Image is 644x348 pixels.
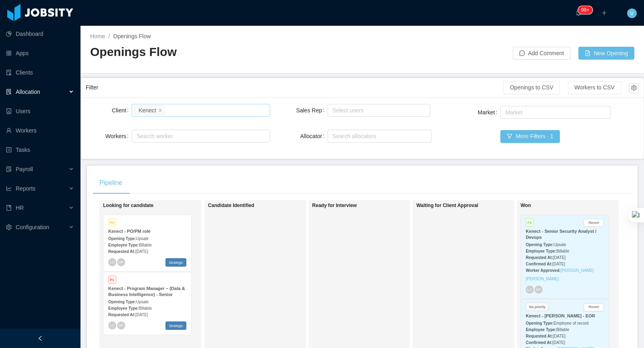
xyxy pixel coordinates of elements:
[526,302,549,311] span: No priority
[139,243,152,247] span: Billable
[90,44,362,60] h2: Openings Flow
[112,107,132,114] label: Client
[527,288,533,292] span: LC
[503,108,507,117] input: Market
[526,249,556,253] strong: Employee Type:
[16,224,49,230] span: Configuration
[165,258,186,267] span: Strategic
[578,47,634,60] button: icon: file-addNew Opening
[136,236,149,241] span: Upsale
[526,262,552,266] strong: Confirmed At:
[108,218,116,227] span: P3
[526,313,595,318] strong: Kenect - [PERSON_NAME] - EOR
[513,47,570,60] button: icon: messageAdd Comment
[500,130,559,143] button: icon: filterMore Filters · 1
[332,132,423,140] div: Search allocators
[526,268,561,273] strong: Worker Approved:
[134,106,165,115] li: Kenect
[416,203,529,209] h1: Waiting for Client Approval
[105,133,132,139] label: Workers
[108,33,110,39] span: /
[6,103,74,119] a: icon: robotUsers
[556,249,569,253] span: Billable
[108,300,136,304] strong: Opening Type:
[300,133,328,139] label: Allocator
[553,255,566,260] span: [DATE]
[520,203,633,209] h1: Won
[6,142,74,158] a: icon: profileTasks
[552,340,565,345] span: [DATE]
[526,340,552,345] strong: Confirmed At:
[330,131,334,141] input: Allocator
[6,224,12,230] i: icon: setting
[108,275,116,284] span: P1
[134,131,138,141] input: Workers
[478,109,501,116] label: Market
[16,166,33,172] span: Payroll
[526,327,556,332] strong: Employee Type:
[601,10,607,16] i: icon: plus
[553,321,588,325] span: Employee of record
[6,89,12,95] i: icon: solution
[6,45,74,61] a: icon: appstoreApps
[136,132,258,140] div: Search worker
[630,8,634,18] span: V
[138,106,156,115] div: Kenect
[526,229,597,240] strong: Kenect - Senior Security Analyst / Devops
[536,288,541,292] span: MP
[505,108,603,116] div: Market
[108,313,135,317] strong: Requested At:
[119,260,124,264] span: MP
[526,218,534,227] span: P4
[135,249,148,254] span: [DATE]
[108,306,139,311] strong: Employee Type:
[108,229,151,234] strong: Kenect - PO/PM role
[119,323,124,327] span: MP
[526,321,553,325] strong: Opening Type:
[556,327,569,332] span: Billable
[6,122,74,139] a: icon: userWorkers
[108,249,135,254] strong: Requested At:
[86,80,504,95] div: Filter
[6,166,12,172] i: icon: file-protect
[139,306,152,311] span: Billable
[553,242,566,247] span: Upsale
[526,334,553,338] strong: Requested At:
[312,203,425,209] h1: Ready for Interview
[103,203,216,209] h1: Looking for candidate
[6,205,12,211] i: icon: book
[526,255,553,260] strong: Requested At:
[629,83,639,93] button: icon: setting
[16,89,40,95] span: Allocation
[166,106,171,115] input: Client
[135,313,148,317] span: [DATE]
[158,108,162,113] i: icon: close
[332,106,422,114] div: Select users
[6,186,12,191] i: icon: line-chart
[108,243,139,247] strong: Employee Type:
[136,300,149,304] span: Upsale
[208,203,321,209] h1: Candidate Identified
[552,262,565,266] span: [DATE]
[584,219,604,227] button: Revert
[578,6,592,14] sup: 912
[553,334,566,338] span: [DATE]
[110,260,115,264] span: LC
[108,286,185,297] strong: Kenect - Program Manager – (Data & Business Intelligence) - Senior
[6,64,74,81] a: icon: auditClients
[330,106,334,115] input: Sales Rep
[110,323,115,327] span: LC
[526,242,553,247] strong: Opening Type:
[504,81,560,94] button: Openings to CSV
[16,185,35,192] span: Reports
[6,26,74,42] a: icon: pie-chartDashboard
[296,107,328,114] label: Sales Rep
[93,172,129,194] div: Pipeline
[90,33,105,39] a: Home
[16,205,24,211] span: HR
[113,33,151,39] span: Openings Flow
[568,81,621,94] button: Workers to CSV
[165,321,186,330] span: Strategic
[108,236,136,241] strong: Opening Type:
[576,10,581,16] i: icon: bell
